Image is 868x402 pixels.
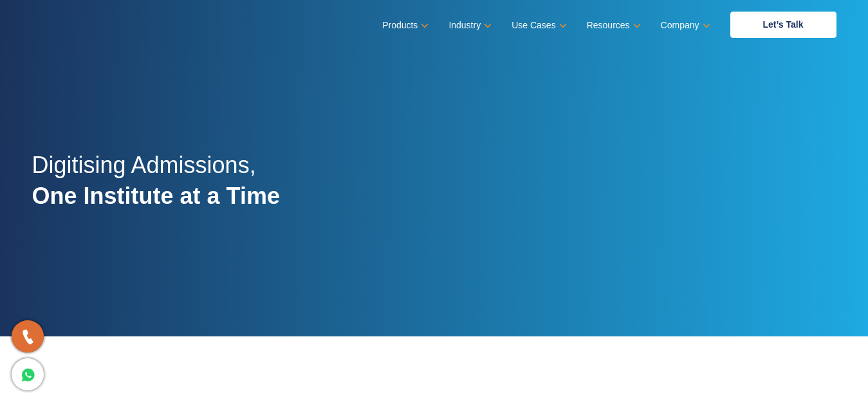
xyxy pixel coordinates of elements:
[661,16,708,35] a: Company
[448,16,489,35] a: Industry
[587,16,638,35] a: Resources
[32,183,280,209] strong: One Institute at a Time
[382,16,426,35] a: Products
[32,150,280,226] h2: Digitising Admissions,
[730,12,836,38] a: Let’s Talk
[512,16,564,35] a: Use Cases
